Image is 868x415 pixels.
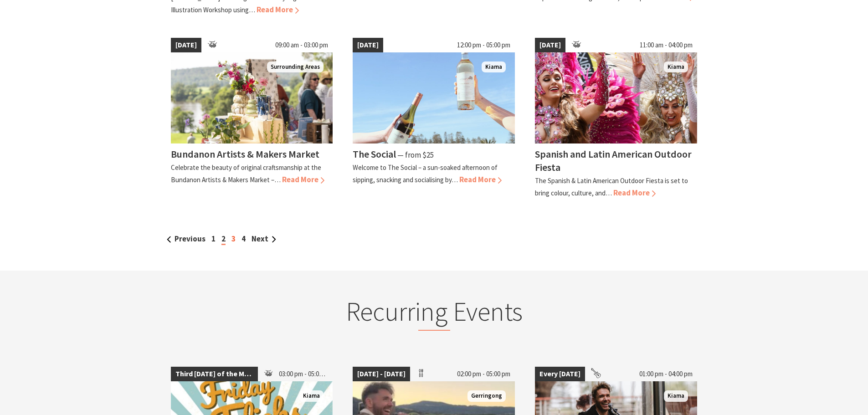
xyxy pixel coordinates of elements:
[613,188,656,198] span: Read More
[467,390,506,402] span: Gerringong
[482,61,506,73] span: Kiama
[167,234,205,244] a: Previous
[241,234,246,244] a: 4
[231,234,236,244] a: 3
[171,38,333,199] a: [DATE] 09:00 am - 03:00 pm A seleciton of ceramic goods are placed on a table outdoor with river ...
[535,176,688,197] p: The Spanish & Latin American Outdoor Fiesta is set to bring colour, culture, and…
[221,234,226,245] span: 2
[353,38,383,52] span: [DATE]
[353,367,410,381] span: [DATE] - [DATE]
[171,367,258,381] span: Third [DATE] of the Month
[282,174,324,184] span: Read More
[635,38,697,52] span: 11:00 am - 04:00 pm
[459,174,502,184] span: Read More
[535,367,585,381] span: Every [DATE]
[664,390,688,402] span: Kiama
[211,234,216,244] a: 1
[252,234,276,244] a: Next
[353,52,515,143] img: The Social
[267,61,324,73] span: Surrounding Areas
[271,38,333,52] span: 09:00 am - 03:00 pm
[635,367,697,381] span: 01:00 pm - 04:00 pm
[171,163,321,184] p: Celebrate the beauty of original craftsmanship at the Bundanon Artists & Makers Market –…
[274,367,333,381] span: 03:00 pm - 05:00 pm
[256,296,613,331] h2: Recurring Events
[452,38,515,52] span: 12:00 pm - 05:00 pm
[452,367,515,381] span: 02:00 pm - 05:00 pm
[664,61,688,73] span: Kiama
[535,52,697,143] img: Dancers in jewelled pink and silver costumes with feathers, holding their hands up while smiling
[171,38,201,52] span: [DATE]
[257,5,299,15] span: Read More
[353,163,498,184] p: Welcome to The Social – a sun-soaked afternoon of sipping, snacking and socialising by…
[299,390,324,402] span: Kiama
[171,148,319,160] h4: Bundanon Artists & Makers Market
[353,38,515,199] a: [DATE] 12:00 pm - 05:00 pm The Social Kiama The Social ⁠— from $25 Welcome to The Social – a sun-...
[353,148,396,160] h4: The Social
[535,38,565,52] span: [DATE]
[535,148,692,174] h4: Spanish and Latin American Outdoor Fiesta
[397,150,434,160] span: ⁠— from $25
[535,38,697,199] a: [DATE] 11:00 am - 04:00 pm Dancers in jewelled pink and silver costumes with feathers, holding th...
[171,52,333,143] img: A seleciton of ceramic goods are placed on a table outdoor with river views behind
